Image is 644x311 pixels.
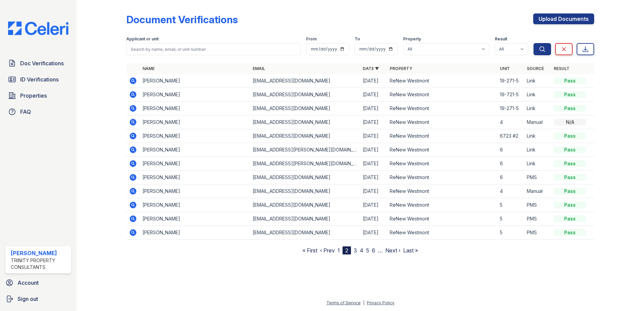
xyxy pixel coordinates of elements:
a: FAQ [5,105,71,118]
td: [EMAIL_ADDRESS][DOMAIN_NAME] [250,184,360,198]
td: [EMAIL_ADDRESS][DOMAIN_NAME] [250,212,360,226]
td: [EMAIL_ADDRESS][DOMAIN_NAME] [250,74,360,88]
div: [PERSON_NAME] [11,249,68,257]
div: | [363,300,364,305]
div: Pass [554,202,586,208]
td: ReNew Westmont [387,171,497,184]
td: Manual [524,184,551,198]
td: [PERSON_NAME] [140,198,250,212]
td: [DATE] [360,88,387,102]
a: Source [527,66,544,71]
td: ReNew Westmont [387,143,497,157]
div: Pass [554,160,586,167]
div: 2 [343,246,351,254]
a: 6 [372,247,375,254]
a: Property [390,66,412,71]
a: 1 [337,247,340,254]
span: Account [18,279,39,287]
img: CE_Logo_Blue-a8612792a0a2168367f1c8372b55b34899dd931a85d93a1a3d3e32e68fde9ad4.png [3,22,74,35]
label: To [355,36,360,42]
td: [PERSON_NAME] [140,88,250,102]
td: ReNew Westmont [387,226,497,240]
td: [EMAIL_ADDRESS][PERSON_NAME][DOMAIN_NAME] [250,157,360,171]
td: ReNew Westmont [387,74,497,88]
label: From [306,36,317,42]
div: Document Verifications [126,13,238,26]
td: [PERSON_NAME] [140,212,250,226]
a: Sign out [3,292,74,306]
div: Pass [554,188,586,195]
td: Link [524,129,551,143]
a: Terms of Service [326,300,361,305]
td: [DATE] [360,171,387,184]
span: … [378,246,383,254]
td: 4 [497,115,524,129]
a: 4 [360,247,363,254]
td: ReNew Westmont [387,88,497,102]
td: [DATE] [360,129,387,143]
td: ReNew Westmont [387,129,497,143]
td: [PERSON_NAME] [140,184,250,198]
td: [EMAIL_ADDRESS][DOMAIN_NAME] [250,102,360,115]
td: Link [524,157,551,171]
div: Pass [554,174,586,181]
td: [EMAIL_ADDRESS][DOMAIN_NAME] [250,198,360,212]
td: Link [524,143,551,157]
div: Pass [554,146,586,153]
a: Next › [385,247,400,254]
a: Properties [5,89,71,102]
div: Pass [554,215,586,222]
td: [PERSON_NAME] [140,115,250,129]
td: [EMAIL_ADDRESS][DOMAIN_NAME] [250,88,360,102]
a: 5 [366,247,369,254]
td: [EMAIL_ADDRESS][PERSON_NAME][DOMAIN_NAME] [250,143,360,157]
a: « First [302,247,317,254]
td: [DATE] [360,143,387,157]
td: PMS [524,171,551,184]
td: 19-721-5 [497,88,524,102]
td: [DATE] [360,74,387,88]
td: 6 [497,171,524,184]
div: Pass [554,91,586,98]
td: [DATE] [360,184,387,198]
td: ReNew Westmont [387,115,497,129]
label: Property [403,36,421,42]
td: Link [524,74,551,88]
td: 6 [497,157,524,171]
td: 5 [497,198,524,212]
label: Applicant or unit [126,36,159,42]
label: Result [495,36,507,42]
td: [EMAIL_ADDRESS][DOMAIN_NAME] [250,115,360,129]
a: Email [253,66,265,71]
td: [DATE] [360,226,387,240]
td: [DATE] [360,102,387,115]
a: Privacy Policy [367,300,394,305]
td: [DATE] [360,115,387,129]
td: PMS [524,226,551,240]
td: [EMAIL_ADDRESS][DOMAIN_NAME] [250,171,360,184]
td: ReNew Westmont [387,157,497,171]
td: ReNew Westmont [387,212,497,226]
td: [EMAIL_ADDRESS][DOMAIN_NAME] [250,226,360,240]
span: Doc Verifications [20,59,64,67]
td: ReNew Westmont [387,198,497,212]
td: 5 [497,212,524,226]
span: ID Verifications [20,75,59,83]
td: 5 [497,226,524,240]
div: Pass [554,229,586,236]
td: [PERSON_NAME] [140,102,250,115]
a: ID Verifications [5,73,71,86]
td: [DATE] [360,157,387,171]
td: [PERSON_NAME] [140,171,250,184]
td: [DATE] [360,198,387,212]
a: Upload Documents [533,13,594,24]
span: FAQ [20,108,31,116]
td: Manual [524,115,551,129]
input: Search by name, email, or unit number [126,43,301,55]
td: Link [524,102,551,115]
td: PMS [524,198,551,212]
span: Sign out [18,295,38,303]
td: [EMAIL_ADDRESS][DOMAIN_NAME] [250,129,360,143]
td: ReNew Westmont [387,102,497,115]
